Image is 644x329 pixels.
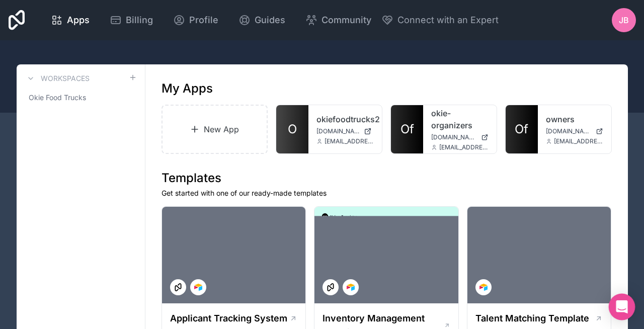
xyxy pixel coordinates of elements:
[391,105,423,153] a: Of
[25,89,137,107] a: Okie Food Trucks
[546,127,603,135] a: [DOMAIN_NAME]
[381,13,499,27] button: Connect with an Expert
[609,294,635,320] div: Open Intercom Messenger
[515,121,528,137] span: Of
[546,113,603,125] a: owners
[162,188,612,198] p: Get started with one of our ready-made templates
[431,133,489,141] a: [DOMAIN_NAME]
[41,73,90,84] h3: Workspaces
[325,137,374,145] span: [EMAIL_ADDRESS][DOMAIN_NAME]
[162,105,268,154] a: New App
[321,13,371,27] span: Community
[316,113,374,125] a: okiefoodtrucks2
[506,105,538,153] a: Of
[170,311,287,325] h1: Applicant Tracking System
[288,121,297,137] span: O
[546,127,592,135] span: [DOMAIN_NAME]
[619,14,629,26] span: JB
[554,137,603,145] span: [EMAIL_ADDRESS][DOMAIN_NAME]
[165,9,226,31] a: Profile
[475,311,589,325] h1: Talent Matching Template
[400,121,414,137] span: Of
[194,283,202,291] img: Airtable Logo
[316,127,374,135] a: [DOMAIN_NAME]
[255,13,285,27] span: Guides
[67,13,90,27] span: Apps
[397,13,499,27] span: Connect with an Expert
[431,133,477,141] span: [DOMAIN_NAME]
[297,9,379,31] a: Community
[230,9,293,31] a: Guides
[316,127,360,135] span: [DOMAIN_NAME]
[126,13,153,27] span: Billing
[162,80,213,97] h1: My Apps
[25,72,90,85] a: Workspaces
[102,9,161,31] a: Billing
[29,93,86,103] span: Okie Food Trucks
[479,283,488,291] img: Airtable Logo
[189,13,218,27] span: Profile
[431,107,489,131] a: okie-organizers
[43,9,98,31] a: Apps
[347,283,355,291] img: Airtable Logo
[439,143,489,151] span: [EMAIL_ADDRESS][DOMAIN_NAME]
[276,105,308,153] a: O
[162,170,612,186] h1: Templates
